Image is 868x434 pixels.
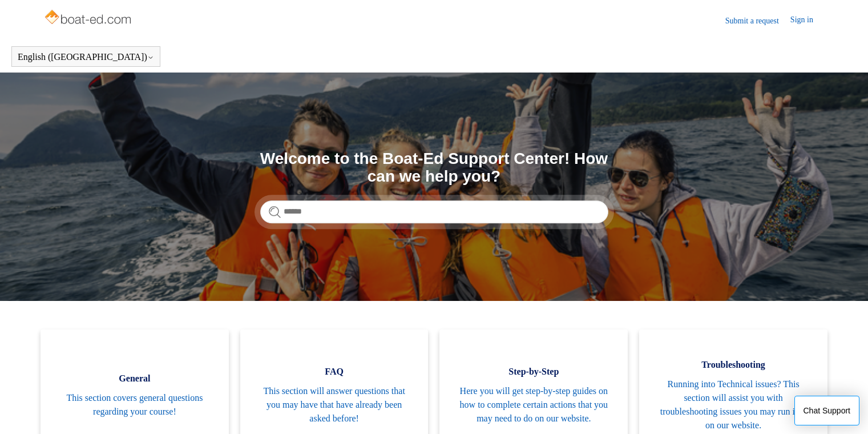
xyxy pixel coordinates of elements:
h1: Welcome to the Boat-Ed Support Center! How can we help you? [260,150,608,186]
span: Running into Technical issues? This section will assist you with troubleshooting issues you may r... [656,377,810,432]
img: Boat-Ed Help Center home page [43,7,134,30]
span: Troubleshooting [656,358,810,372]
span: FAQ [257,365,411,379]
span: This section will answer questions that you may have that have already been asked before! [257,384,411,425]
button: Chat Support [794,396,860,425]
button: English ([GEOGRAPHIC_DATA]) [18,52,154,62]
span: General [58,372,212,385]
span: This section covers general questions regarding your course! [58,391,212,419]
input: Search [260,200,608,223]
span: Step-by-Step [457,365,611,379]
a: Sign in [790,14,825,27]
a: Submit a request [725,15,790,27]
span: Here you will get step-by-step guides on how to complete certain actions that you may need to do ... [457,384,611,425]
